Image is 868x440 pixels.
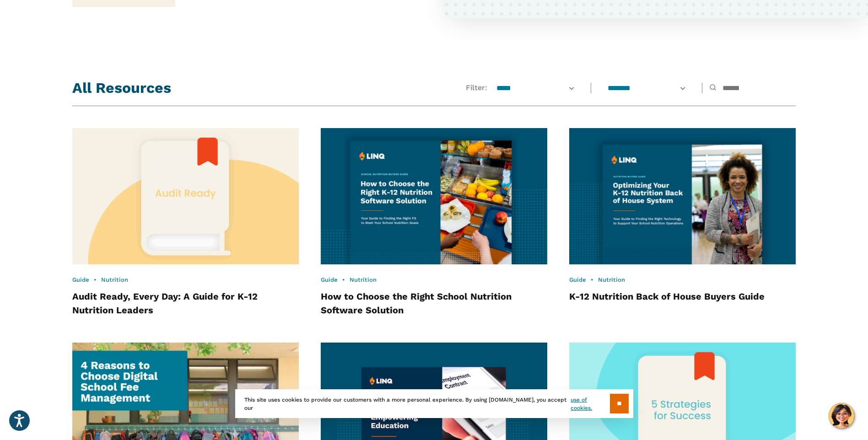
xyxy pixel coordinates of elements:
[829,403,854,429] button: Hello, have a question? Let’s chat.
[72,78,171,98] h2: All Resources
[235,389,633,418] div: This site uses cookies to provide our customers with a more personal experience. By using [DOMAIN...
[72,276,299,284] div: •
[569,291,765,302] a: K-12 Nutrition Back of House Buyers Guide
[466,83,487,93] span: Filter:
[598,276,625,283] a: Nutrition
[571,396,609,412] a: use of cookies.
[72,291,258,316] a: Audit Ready, Every Day: A Guide for K-12 Nutrition Leaders
[569,128,796,264] img: Nutrition Buyers Guide
[321,276,338,283] a: Guide
[569,276,796,284] div: •
[321,276,547,284] div: •
[101,276,128,283] a: Nutrition
[321,291,512,316] a: How to Choose the Right School Nutrition Software Solution
[321,128,547,264] img: Nutrition Buyers Guide Thumbnail
[350,276,377,283] a: Nutrition
[569,276,586,283] a: Guide
[72,276,89,283] a: Guide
